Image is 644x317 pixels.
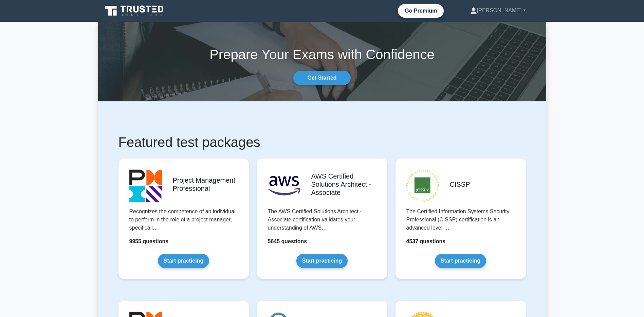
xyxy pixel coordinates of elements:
[98,46,546,63] h1: Prepare Your Exams with Confidence
[454,4,542,17] a: [PERSON_NAME]
[118,134,526,150] h1: Featured test packages
[296,254,348,268] a: Start practicing
[435,254,486,268] a: Start practicing
[158,254,209,268] a: Start practicing
[293,71,350,85] a: Get Started
[401,6,441,15] a: Go Premium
